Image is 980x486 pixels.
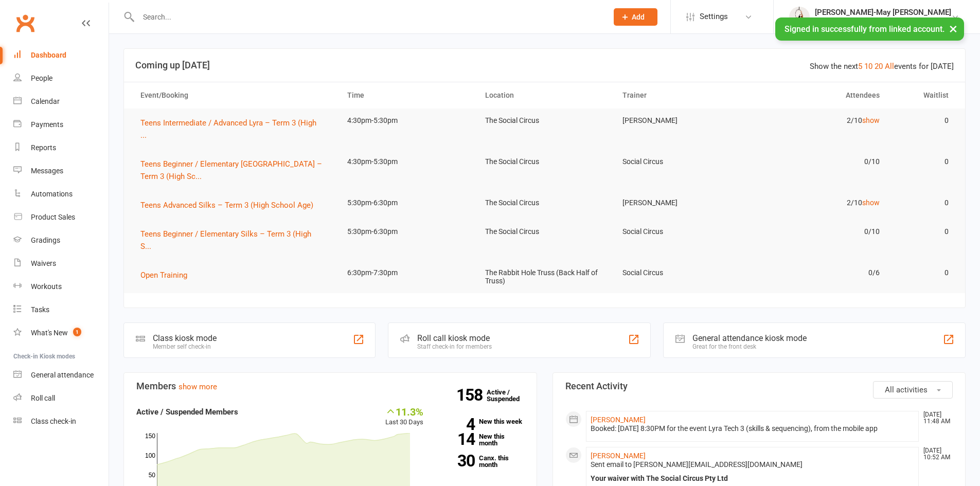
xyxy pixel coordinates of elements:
[862,199,880,207] a: show
[31,371,94,379] div: General attendance
[136,407,238,417] strong: Active / Suspended Members
[439,455,524,468] a: 30Canx. this month
[140,117,329,141] button: Teens Intermediate / Advanced Lyra – Term 3 (High ...
[13,159,109,183] a: Messages
[751,191,889,215] td: 2/10
[179,382,217,391] a: show more
[591,460,803,469] span: Sent email to [PERSON_NAME][EMAIL_ADDRESS][DOMAIN_NAME]
[889,82,958,109] th: Waitlist
[13,321,109,345] a: What's New1
[13,90,109,113] a: Calendar
[140,201,313,210] span: Teens Advanced Silks – Term 3 (High School Age)
[487,381,532,410] a: 158Active / Suspended
[13,410,109,433] a: Class kiosk mode
[140,118,316,140] span: Teens Intermediate / Advanced Lyra – Term 3 (High ...
[31,167,63,175] div: Messages
[13,387,109,410] a: Roll call
[456,387,487,403] strong: 158
[439,453,475,469] strong: 30
[632,13,645,21] span: Add
[385,406,423,417] div: 11.3%
[13,298,109,321] a: Tasks
[140,269,194,281] button: Open Training
[751,82,889,109] th: Attendees
[417,333,492,343] div: Roll call kiosk mode
[31,394,55,402] div: Roll call
[889,109,958,133] td: 0
[889,220,958,244] td: 0
[136,381,524,391] h3: Members
[439,418,524,425] a: 4New this week
[31,143,56,152] div: Reports
[613,220,751,244] td: Social Circus
[13,67,109,90] a: People
[31,190,73,198] div: Automations
[31,417,76,425] div: Class check-in
[439,433,524,446] a: 14New this month
[751,109,889,133] td: 2/10
[476,150,614,174] td: The Social Circus
[417,343,492,350] div: Staff check-in for members
[13,364,109,387] a: General attendance kiosk mode
[338,82,476,109] th: Time
[875,62,883,71] a: 20
[13,113,109,136] a: Payments
[858,62,862,71] a: 5
[751,150,889,174] td: 0/10
[131,82,338,109] th: Event/Booking
[31,236,60,244] div: Gradings
[885,62,894,71] a: All
[476,82,614,109] th: Location
[140,229,311,251] span: Teens Beginner / Elementary Silks – Term 3 (High S...
[13,206,109,229] a: Product Sales
[885,385,928,394] span: All activities
[810,60,954,73] div: Show the next events for [DATE]
[140,228,329,253] button: Teens Beginner / Elementary Silks – Term 3 (High S...
[31,259,56,267] div: Waivers
[13,44,109,67] a: Dashboard
[135,10,600,24] input: Search...
[385,406,423,428] div: Last 30 Days
[614,8,657,26] button: Add
[338,109,476,133] td: 4:30pm-5:30pm
[864,62,872,71] a: 10
[439,417,475,432] strong: 4
[476,220,614,244] td: The Social Circus
[476,191,614,215] td: The Social Circus
[13,275,109,298] a: Workouts
[73,328,81,336] span: 1
[31,213,75,221] div: Product Sales
[13,183,109,206] a: Automations
[613,261,751,285] td: Social Circus
[862,116,880,124] a: show
[31,74,52,82] div: People
[31,282,62,291] div: Workouts
[338,220,476,244] td: 5:30pm-6:30pm
[889,261,958,285] td: 0
[692,343,807,350] div: Great for the front desk
[439,431,475,447] strong: 14
[889,150,958,174] td: 0
[338,150,476,174] td: 4:30pm-5:30pm
[565,381,953,391] h3: Recent Activity
[140,271,187,280] span: Open Training
[135,60,954,70] h3: Coming up [DATE]
[789,7,810,27] img: thumb_image1735801805.png
[591,452,646,460] a: [PERSON_NAME]
[591,424,915,433] div: Booked: [DATE] 8:30PM for the event Lyra Tech 3 (skills & sequencing), from the mobile app
[13,136,109,159] a: Reports
[613,191,751,215] td: [PERSON_NAME]
[815,17,951,26] div: The Social Circus Pty Ltd
[873,381,953,399] button: All activities
[700,5,728,28] span: Settings
[31,305,49,314] div: Tasks
[338,191,476,215] td: 5:30pm-6:30pm
[12,10,38,36] a: Clubworx
[153,333,217,343] div: Class kiosk mode
[13,229,109,252] a: Gradings
[613,109,751,133] td: [PERSON_NAME]
[338,261,476,285] td: 6:30pm-7:30pm
[31,329,68,337] div: What's New
[153,343,217,350] div: Member self check-in
[751,220,889,244] td: 0/10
